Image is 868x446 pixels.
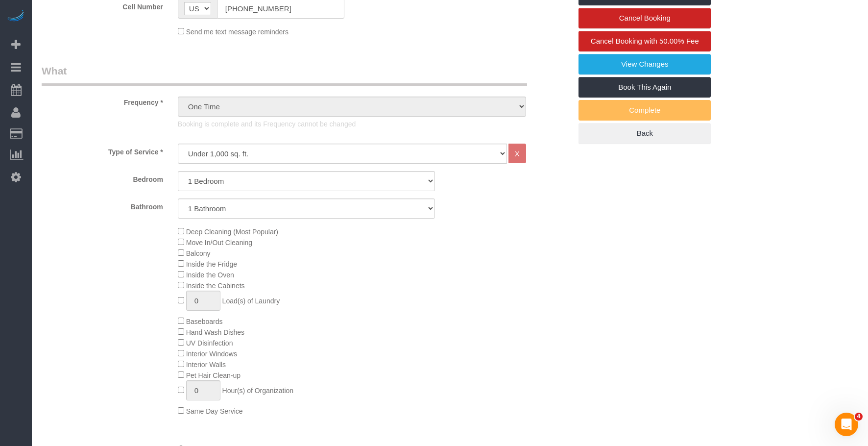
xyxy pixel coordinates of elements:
a: Cancel Booking with 50.00% Fee [579,31,711,51]
label: Frequency * [34,94,170,107]
legend: What [42,64,527,86]
a: Back [579,123,711,144]
span: Hour(s) of Organization [222,387,294,395]
iframe: Intercom live chat [835,413,858,436]
p: Booking is complete and its Frequency cannot be changed [178,119,526,129]
span: Inside the Oven [186,271,234,279]
label: Type of Service * [34,144,170,157]
span: Pet Hair Clean-up [186,372,241,379]
span: Baseboards [186,318,223,325]
label: Bedroom [34,171,170,184]
span: Interior Windows [186,350,237,358]
img: Automaid Logo [6,10,25,24]
span: UV Disinfection [186,339,233,347]
a: Cancel Booking [579,8,711,28]
span: Inside the Cabinets [186,282,245,290]
span: Balcony [186,249,211,257]
a: View Changes [579,54,711,74]
span: Inside the Fridge [186,260,237,268]
label: Bathroom [34,198,170,212]
span: Load(s) of Laundry [222,297,280,305]
span: 4 [855,413,863,421]
span: Interior Walls [186,361,226,369]
span: Cancel Booking with 50.00% Fee [591,37,699,45]
a: Book This Again [579,77,711,98]
span: Hand Wash Dishes [186,328,244,336]
span: Send me text message reminders [186,28,289,36]
span: Deep Cleaning (Most Popular) [186,228,278,236]
span: Same Day Service [186,407,243,415]
span: Move In/Out Cleaning [186,239,252,247]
